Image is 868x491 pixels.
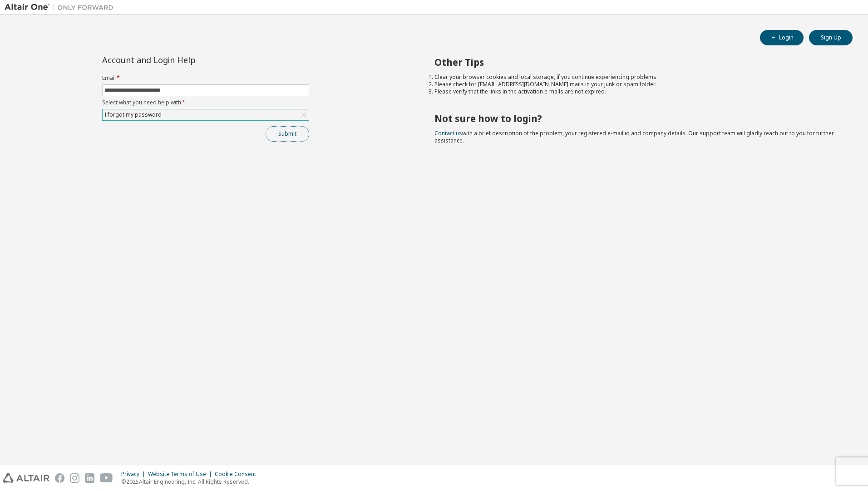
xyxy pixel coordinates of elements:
img: facebook.svg [55,473,64,483]
div: I forgot my password [103,110,163,120]
h2: Not sure how to login? [434,113,837,124]
div: Website Terms of Use [148,471,215,478]
button: Sign Up [809,30,853,45]
img: altair_logo.svg [3,473,49,483]
img: linkedin.svg [85,473,94,483]
div: Account and Login Help [102,56,268,64]
button: Login [760,30,804,45]
img: instagram.svg [70,473,79,483]
li: Please check for [EMAIL_ADDRESS][DOMAIN_NAME] mails in your junk or spam folder. [434,81,837,88]
div: I forgot my password [103,109,309,120]
img: Altair One [5,3,118,12]
div: Cookie Consent [215,471,261,478]
span: with a brief description of the problem, your registered e-mail id and company details. Our suppo... [434,129,834,144]
li: Please verify that the links in the activation e-mails are not expired. [434,88,837,95]
label: Email [102,74,309,82]
li: Clear your browser cookies and local storage, if you continue experiencing problems. [434,74,837,81]
h2: Other Tips [434,56,837,68]
div: Privacy [121,471,148,478]
button: Submit [266,126,309,142]
img: youtube.svg [100,473,113,483]
a: Contact us [434,129,462,137]
label: Select what you need help with [102,99,309,106]
p: © 2025 Altair Engineering, Inc. All Rights Reserved. [121,478,261,486]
